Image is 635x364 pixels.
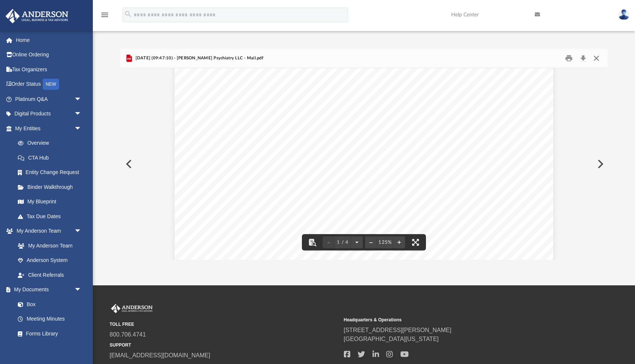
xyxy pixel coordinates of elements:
[74,92,89,107] span: arrow_drop_down
[5,33,93,47] a: Home
[3,9,71,23] img: Anderson Advisors Platinum Portal
[120,49,608,260] div: Preview
[74,106,89,122] span: arrow_drop_down
[351,234,363,250] button: Next page
[10,312,89,327] a: Meeting Minutes
[10,180,93,194] a: Binder Walkthrough
[74,224,89,239] span: arrow_drop_down
[10,194,89,209] a: My Blueprint
[110,304,154,314] img: Anderson Advisors Platinum Portal
[335,240,351,245] span: 1 / 4
[10,268,89,282] a: Client Referrals
[110,352,210,358] a: [EMAIL_ADDRESS][DOMAIN_NAME]
[590,53,603,64] button: Close
[335,234,351,250] button: 1 / 4
[124,10,132,18] i: search
[10,297,85,312] a: Box
[393,234,405,250] button: Zoom in
[5,92,93,106] a: Platinum Q&Aarrow_drop_down
[5,282,89,297] a: My Documentsarrow_drop_down
[100,14,109,19] a: menu
[5,224,89,239] a: My Anderson Teamarrow_drop_down
[74,121,89,136] span: arrow_drop_down
[5,121,93,136] a: My Entitiesarrow_drop_down
[43,79,59,90] div: NEW
[365,234,377,250] button: Zoom out
[304,234,320,250] button: Toggle findbar
[74,282,89,298] span: arrow_drop_down
[5,47,93,62] a: Online Ordering
[344,327,452,333] a: [STREET_ADDRESS][PERSON_NAME]
[110,321,339,328] small: TOLL FREE
[562,53,577,64] button: Print
[10,209,93,224] a: Tax Due Dates
[407,234,424,250] button: Enter fullscreen
[110,342,339,348] small: SUPPORT
[10,253,89,268] a: Anderson System
[10,165,93,180] a: Entity Change Request
[618,9,629,20] img: User Pic
[592,154,608,174] button: Next File
[10,150,93,165] a: CTA Hub
[5,77,93,92] a: Order StatusNEW
[10,136,93,151] a: Overview
[576,53,590,64] button: Download
[110,331,146,338] a: 800.706.4741
[134,55,263,62] span: [DATE] (09:47:10) - [PERSON_NAME] Psychiatry LLC - Mail.pdf
[344,317,573,323] small: Headquarters & Operations
[120,68,608,260] div: Document Viewer
[377,240,393,245] div: Current zoom level
[5,106,93,121] a: Digital Productsarrow_drop_down
[120,68,608,260] div: File preview
[120,154,136,174] button: Previous File
[5,62,93,77] a: Tax Organizers
[10,326,85,341] a: Forms Library
[10,238,85,253] a: My Anderson Team
[344,336,439,342] a: [GEOGRAPHIC_DATA][US_STATE]
[100,10,109,19] i: menu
